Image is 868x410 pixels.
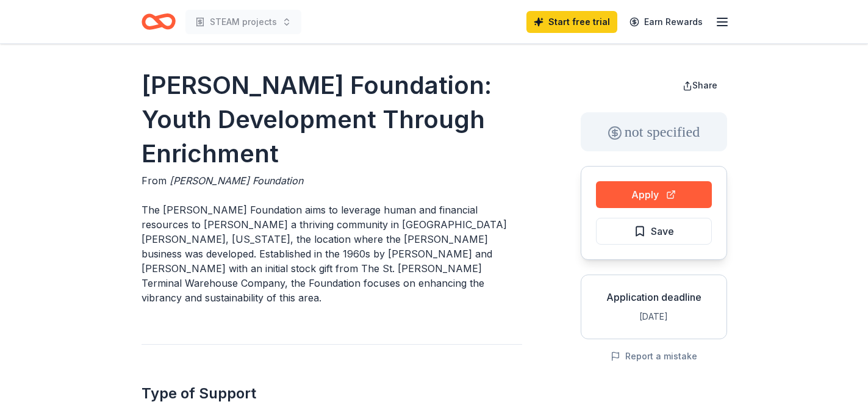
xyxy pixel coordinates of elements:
[622,11,710,33] a: Earn Rewards
[170,174,303,187] span: [PERSON_NAME] Foundation
[651,223,674,239] span: Save
[142,203,522,305] p: The [PERSON_NAME] Foundation aims to leverage human and financial resources to [PERSON_NAME] a th...
[596,181,712,208] button: Apply
[581,112,727,151] div: not specified
[692,80,717,90] span: Share
[591,290,717,304] div: Application deadline
[142,68,522,171] h1: [PERSON_NAME] Foundation: Youth Development Through Enrichment
[596,218,712,245] button: Save
[185,10,301,34] button: STEAM projects
[673,73,727,98] button: Share
[142,7,176,36] a: Home
[526,11,617,33] a: Start free trial
[142,173,522,188] div: From
[611,349,697,364] button: Report a mistake
[591,309,717,324] div: [DATE]
[142,384,522,403] h2: Type of Support
[210,15,277,29] span: STEAM projects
